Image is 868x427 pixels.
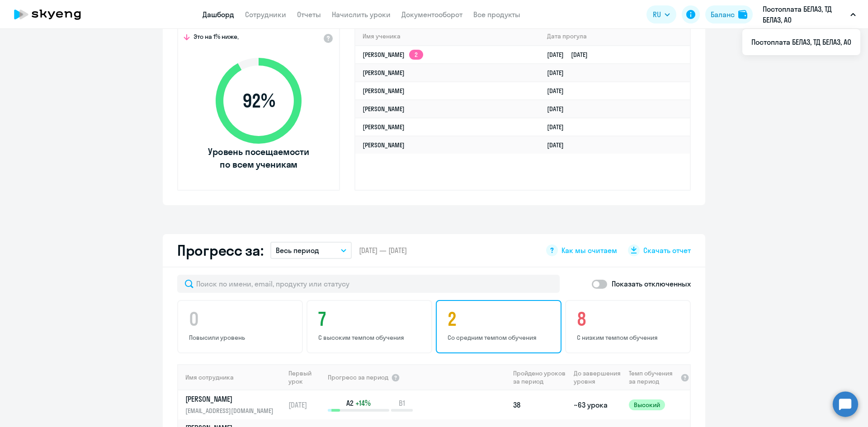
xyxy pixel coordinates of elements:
[177,275,560,293] input: Поиск по имени, email, продукту или статусу
[297,10,321,19] a: Отчеты
[207,145,311,171] span: Уровень посещаемости по всем ученикам
[363,123,405,131] a: [PERSON_NAME]
[547,105,571,113] a: [DATE]
[612,278,691,289] p: Показать отключенных
[332,10,391,19] a: Начислить уроки
[207,90,311,112] span: 92 %
[363,69,405,77] a: [PERSON_NAME]
[185,406,278,416] p: [EMAIL_ADDRESS][DOMAIN_NAME]
[318,333,423,342] p: С высоким темпом обучения
[318,308,423,330] h4: 7
[285,390,327,419] td: [DATE]
[570,364,625,390] th: До завершения уровня
[738,10,747,19] img: balance
[540,27,690,46] th: Дата прогула
[629,399,665,410] span: Высокий
[561,245,617,255] span: Как мы считаем
[509,390,570,419] td: 38
[577,333,682,342] p: С низким темпом обучения
[448,333,552,342] p: Со средним темпом обучения
[547,87,571,95] a: [DATE]
[178,364,285,390] th: Имя сотрудника
[203,10,234,19] a: Дашборд
[758,4,860,25] button: Постоплата БЕЛАЗ, ТД БЕЛАЗ, АО
[509,364,570,390] th: Пройдено уроков за период
[643,245,691,255] span: Скачать отчет
[355,27,540,46] th: Имя ученика
[705,5,753,23] button: Балансbalance
[276,245,319,256] p: Весь период
[653,9,661,20] span: RU
[742,29,860,55] ul: RU
[570,390,625,419] td: ~63 урока
[547,69,571,77] a: [DATE]
[328,373,388,381] span: Прогресс за период
[363,87,405,95] a: [PERSON_NAME]
[399,398,405,408] span: B1
[363,105,405,113] a: [PERSON_NAME]
[547,51,595,59] a: [DATE][DATE]
[185,394,284,416] a: [PERSON_NAME][EMAIL_ADDRESS][DOMAIN_NAME]
[711,9,735,20] div: Баланс
[409,50,423,60] app-skyeng-badge: 2
[473,10,520,19] a: Все продукты
[193,33,239,43] span: Это на 1% ниже,
[185,394,278,404] p: [PERSON_NAME]
[547,141,571,149] a: [DATE]
[245,10,286,19] a: Сотрудники
[629,369,678,385] span: Темп обучения за период
[359,245,407,255] span: [DATE] — [DATE]
[577,308,682,330] h4: 8
[346,398,354,408] span: A2
[355,398,371,408] span: +14%
[363,141,405,149] a: [PERSON_NAME]
[285,364,327,390] th: Первый урок
[363,51,423,59] a: [PERSON_NAME]2
[448,308,552,330] h4: 2
[646,5,676,23] button: RU
[401,10,462,19] a: Документооборот
[270,242,352,259] button: Весь период
[177,241,263,259] h2: Прогресс за:
[547,123,571,131] a: [DATE]
[763,4,847,25] p: Постоплата БЕЛАЗ, ТД БЕЛАЗ, АО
